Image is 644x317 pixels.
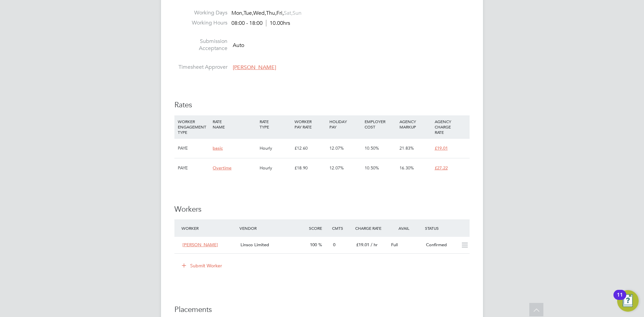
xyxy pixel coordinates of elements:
span: 21.83% [399,145,414,151]
span: 10.50% [365,145,379,151]
div: PAYE [176,139,211,158]
span: £27.22 [435,165,448,171]
div: Score [307,222,330,234]
div: 11 [617,295,623,304]
span: 10.00hrs [266,20,290,27]
span: Sat, [284,10,292,16]
h3: Rates [174,100,470,110]
span: Mon, [231,10,244,16]
div: £12.60 [293,139,328,158]
label: Working Hours [174,19,227,27]
div: RATE TYPE [258,115,293,133]
div: Hourly [258,139,293,158]
span: Linsco Limited [240,242,269,248]
span: Auto [233,42,244,49]
div: Confirmed [423,240,458,251]
div: Hourly [258,158,293,178]
div: Cmts [330,222,354,234]
span: Sun [292,10,302,16]
span: 100 [310,242,317,248]
span: 0 [333,242,335,248]
span: Overtime [213,165,231,171]
label: Working Days [174,9,227,16]
div: WORKER PAY RATE [293,115,328,133]
span: Thu, [266,10,276,16]
div: Worker [180,222,238,234]
h3: Workers [174,205,470,214]
span: Full [391,242,398,248]
span: £19.01 [356,242,369,248]
div: Vendor [238,222,307,234]
span: 12.07% [329,145,344,151]
div: HOLIDAY PAY [328,115,363,133]
div: EMPLOYER COST [363,115,398,133]
div: RATE NAME [211,115,258,133]
span: Tue, [244,10,253,16]
span: [PERSON_NAME] [233,64,276,71]
span: 12.07% [329,165,344,171]
span: basic [213,145,223,151]
div: 08:00 - 18:00 [231,20,290,27]
div: PAYE [176,158,211,178]
div: Charge Rate [354,222,388,234]
div: WORKER ENGAGEMENT TYPE [176,115,211,138]
h3: Placements [174,305,470,315]
span: Wed, [253,10,266,16]
span: 16.30% [399,165,414,171]
label: Timesheet Approver [174,64,227,71]
span: £19.01 [435,145,448,151]
div: Status [423,222,470,234]
button: Open Resource Center, 11 new notifications [617,290,639,312]
div: AGENCY CHARGE RATE [433,115,468,138]
span: Fri, [276,10,284,16]
div: £18.90 [293,158,328,178]
button: Submit Worker [177,260,227,271]
div: AGENCY MARKUP [398,115,433,133]
span: 10.50% [365,165,379,171]
span: / hr [371,242,378,248]
span: [PERSON_NAME] [182,242,218,248]
div: Avail [388,222,423,234]
label: Submission Acceptance [174,38,227,52]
